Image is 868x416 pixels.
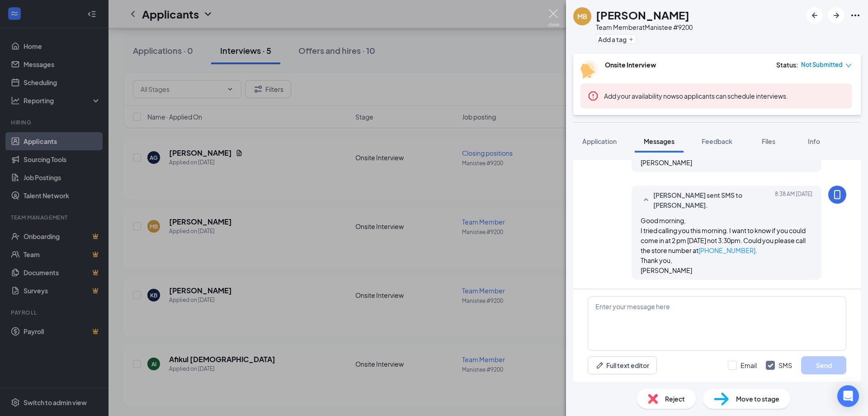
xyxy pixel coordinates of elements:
[808,137,820,145] span: Info
[850,10,861,21] svg: Ellipses
[845,62,852,69] span: down
[828,7,844,24] button: ArrowRight
[604,91,676,100] button: Add your availability now
[604,92,788,100] span: so applicants can schedule interviews.
[775,190,812,210] span: [DATE] 8:38 AM
[641,195,651,206] svg: SmallChevronUp
[776,60,798,69] div: Status :
[605,61,656,69] b: Onsite Interview
[596,34,636,44] button: PlusAdd a tag
[653,190,772,210] span: [PERSON_NAME] sent SMS to [PERSON_NAME].
[807,7,823,24] button: ArrowLeftNew
[595,361,604,370] svg: Pen
[641,216,806,274] span: Good morning, I tried calling you this morning. I want to know if you could come in at 2 pm [DATE...
[801,60,843,69] span: Not Submitted
[577,12,587,21] div: MB
[736,394,779,404] span: Move to stage
[596,7,689,23] h1: [PERSON_NAME]
[832,189,843,200] svg: MobileSms
[628,37,634,42] svg: Plus
[596,23,693,32] div: Team Member at Manistee #9200
[837,385,859,407] div: Open Intercom Messenger
[588,91,599,101] svg: Error
[801,356,846,374] button: Send
[665,394,685,404] span: Reject
[582,137,617,145] span: Application
[698,246,755,254] a: [PHONE_NUMBER]
[831,10,842,21] svg: ArrowRight
[809,10,820,21] svg: ArrowLeftNew
[762,137,775,145] span: Files
[702,137,732,145] span: Feedback
[588,356,657,374] button: Full text editorPen
[644,137,675,145] span: Messages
